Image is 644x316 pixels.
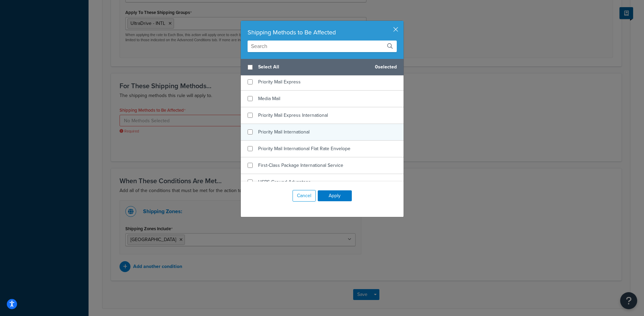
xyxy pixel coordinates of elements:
[248,41,397,52] input: Search
[258,78,301,85] span: Priority Mail Express
[293,190,316,202] button: Cancel
[318,190,352,201] button: Apply
[258,162,343,169] span: First-Class Package International Service
[258,128,310,136] span: Priority Mail International
[241,59,404,76] div: 0 selected
[258,178,311,186] span: USPS Ground Advantage
[258,145,350,152] span: Priority Mail International Flat Rate Envelope
[258,95,280,102] span: Media Mail
[258,62,370,72] span: Select All
[248,28,397,37] div: Shipping Methods to Be Affected
[258,112,328,119] span: Priority Mail Express International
